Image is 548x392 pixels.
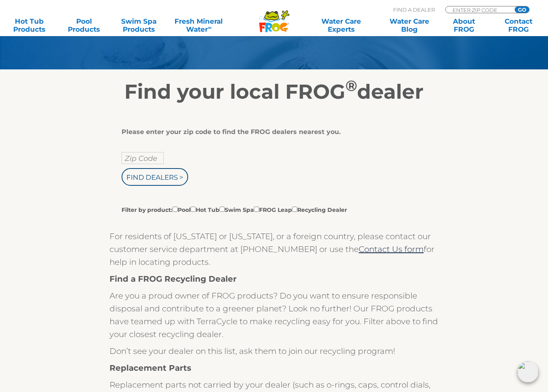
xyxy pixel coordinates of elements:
[443,17,485,33] a: AboutFROG
[515,6,529,13] input: GO
[110,363,191,373] strong: Replacement Parts
[122,205,347,214] label: Filter by product: Pool Hot Tub Swim Spa FROG Leap Recycling Dealer
[388,17,430,33] a: Water CareBlog
[359,244,424,254] a: Contact Us form
[110,230,438,268] p: For residents of [US_STATE] or [US_STATE], or a foreign country, please contact our customer serv...
[208,24,211,30] sup: ∞
[63,17,105,33] a: PoolProducts
[254,207,259,212] input: Filter by product:PoolHot TubSwim SpaFROG LeapRecycling Dealer
[393,6,435,13] p: Find A Dealer
[173,207,178,212] input: Filter by product:PoolHot TubSwim SpaFROG LeapRecycling Dealer
[110,289,438,341] p: Are you a proud owner of FROG products? Do you want to ensure responsible disposal and contribute...
[122,168,188,186] input: Find Dealers >
[306,17,375,33] a: Water CareExperts
[172,17,225,33] a: Fresh MineralWater∞
[219,207,225,212] input: Filter by product:PoolHot TubSwim SpaFROG LeapRecycling Dealer
[27,80,521,104] h2: Find your local FROG dealer
[122,128,420,136] div: Please enter your zip code to find the FROG dealers nearest you.
[345,77,357,95] sup: ®
[110,345,438,357] p: Don’t see your dealer on this list, ask them to join our recycling program!
[8,17,51,33] a: Hot TubProducts
[497,17,540,33] a: ContactFROG
[110,274,237,284] strong: Find a FROG Recycling Dealer
[118,17,160,33] a: Swim SpaProducts
[518,362,538,382] img: openIcon
[191,207,196,212] input: Filter by product:PoolHot TubSwim SpaFROG LeapRecycling Dealer
[452,6,506,13] input: Zip Code Form
[292,207,297,212] input: Filter by product:PoolHot TubSwim SpaFROG LeapRecycling Dealer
